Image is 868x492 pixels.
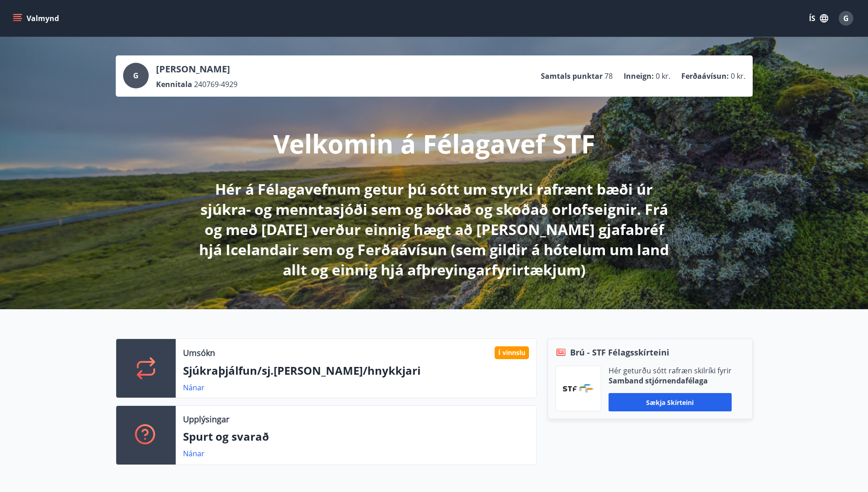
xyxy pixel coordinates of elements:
p: Spurt og svarað [183,429,529,444]
p: Velkomin á Félagavef STF [273,126,595,161]
span: 0 kr. [656,71,670,81]
a: Nánar [183,383,205,393]
button: ÍS [804,10,833,27]
p: Inneign : [624,71,654,81]
span: 0 kr. [731,71,745,81]
p: Kennitala [156,79,192,89]
span: 78 [604,71,613,81]
p: Sjúkraþjálfun/sj.[PERSON_NAME]/hnykkjari [183,363,529,378]
button: Sækja skírteini [609,393,732,411]
p: Ferðaávísun : [681,71,729,81]
span: Brú - STF Félagsskírteini [570,346,669,358]
p: Umsókn [183,347,215,359]
p: Samband stjórnendafélaga [609,376,732,386]
span: G [843,13,849,23]
img: vjCaq2fThgY3EUYqSgpjEiBg6WP39ov69hlhuPVN.png [563,384,594,393]
p: [PERSON_NAME] [156,63,237,76]
p: Hér á Félagavefnum getur þú sótt um styrki rafrænt bæði úr sjúkra- og menntasjóði sem og bókað og... [193,179,676,280]
a: Nánar [183,448,205,459]
button: G [835,7,857,29]
p: Upplýsingar [183,413,229,425]
p: Hér geturðu sótt rafræn skilríki fyrir [609,366,732,376]
span: 240769-4929 [194,79,237,89]
button: menu [11,10,63,27]
span: G [133,71,139,81]
p: Samtals punktar [541,71,603,81]
div: Í vinnslu [495,346,529,359]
